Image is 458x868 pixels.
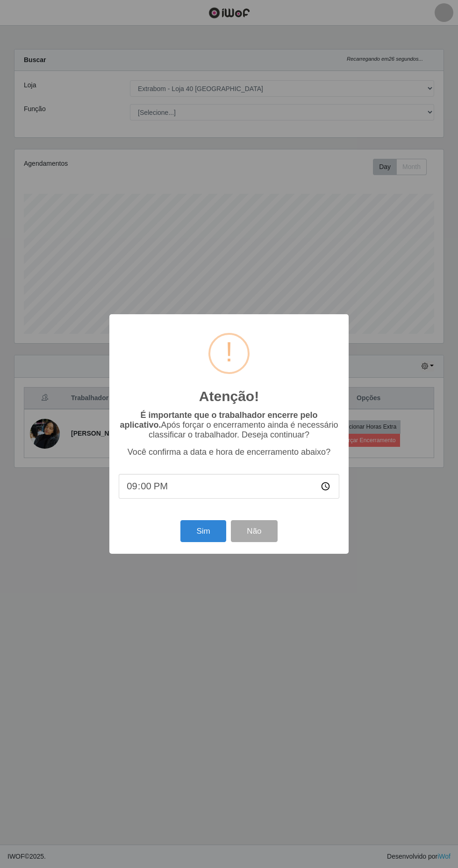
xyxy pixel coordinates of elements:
[119,410,339,440] p: Após forçar o encerramento ainda é necessário classificar o trabalhador. Deseja continuar?
[180,520,226,542] button: Sim
[231,520,277,542] button: Não
[119,447,339,457] p: Você confirma a data e hora de encerramento abaixo?
[120,410,317,430] b: É importante que o trabalhador encerre pelo aplicativo.
[199,388,259,405] h2: Atenção!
